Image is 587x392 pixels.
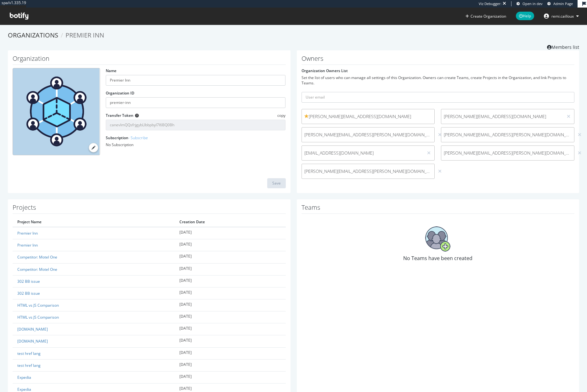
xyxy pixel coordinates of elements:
[106,142,286,147] div: No Subscription
[17,291,40,296] a: 302 BB issue
[547,43,579,50] a: Members list
[175,371,286,383] td: [DATE]
[522,1,543,6] span: Open in dev
[17,363,41,368] a: test href lang
[553,1,573,6] span: Admin Page
[106,135,148,140] label: Subscription
[13,204,286,214] h1: Projects
[17,303,59,308] a: HTML vs JS Comparison
[17,327,48,332] a: [DOMAIN_NAME]
[175,335,286,347] td: [DATE]
[175,263,286,275] td: [DATE]
[444,113,561,120] span: [PERSON_NAME][EMAIL_ADDRESS][DOMAIN_NAME]
[17,338,48,344] a: [DOMAIN_NAME]
[8,31,58,39] a: Organizations
[302,55,575,65] h1: Owners
[65,31,104,39] span: Premier Inn
[539,11,584,21] button: remi.cailloux
[465,13,506,19] button: Create Organization
[17,387,31,392] a: Expedia
[516,12,534,20] span: Help
[17,351,41,356] a: test href lang
[13,55,286,65] h1: Organization
[175,323,286,335] td: [DATE]
[175,227,286,239] td: [DATE]
[106,68,116,73] label: Name
[106,97,286,108] input: Organization ID
[17,267,57,272] a: Competitor: Motel One
[175,359,286,371] td: [DATE]
[106,90,134,96] label: Organization ID
[8,31,579,40] ol: breadcrumbs
[302,75,575,86] div: Set the list of users who can manage all settings of this Organization. Owners can create Teams, ...
[551,14,574,19] span: remi.cailloux
[302,92,575,103] input: User email
[13,217,175,227] th: Project Name
[304,168,432,174] span: [PERSON_NAME][EMAIL_ADDRESS][PERSON_NAME][DOMAIN_NAME]
[128,135,148,140] a: - Subscribe
[444,132,572,138] span: [PERSON_NAME][EMAIL_ADDRESS][PERSON_NAME][DOMAIN_NAME]
[516,1,543,6] a: Open in dev
[17,375,31,380] a: Expedia
[304,113,432,120] span: [PERSON_NAME][EMAIL_ADDRESS][DOMAIN_NAME]
[272,180,281,186] div: Save
[304,132,432,138] span: [PERSON_NAME][EMAIL_ADDRESS][PERSON_NAME][DOMAIN_NAME]
[17,242,38,248] a: Premier Inn
[425,226,450,252] img: No Teams have been created
[17,254,57,260] a: Competitor: Motel One
[17,279,40,284] a: 302 BB issue
[106,75,286,86] input: name
[302,68,348,73] label: Organization Owners List
[175,239,286,251] td: [DATE]
[547,1,573,6] a: Admin Page
[444,150,572,156] span: [PERSON_NAME][EMAIL_ADDRESS][PERSON_NAME][DOMAIN_NAME]
[175,299,286,311] td: [DATE]
[302,204,575,214] h1: Teams
[479,1,501,6] div: Viz Debugger:
[17,315,59,320] a: HTML vs JS Comparison
[175,251,286,263] td: [DATE]
[277,113,285,118] span: copy
[17,230,38,236] a: Premier Inn
[175,275,286,287] td: [DATE]
[175,347,286,359] td: [DATE]
[403,255,472,262] span: No Teams have been created
[304,150,421,156] span: [EMAIL_ADDRESS][DOMAIN_NAME]
[175,287,286,299] td: [DATE]
[106,113,133,118] label: Transfer Token
[175,311,286,323] td: [DATE]
[267,178,286,188] button: Save
[175,217,286,227] th: Creation Date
